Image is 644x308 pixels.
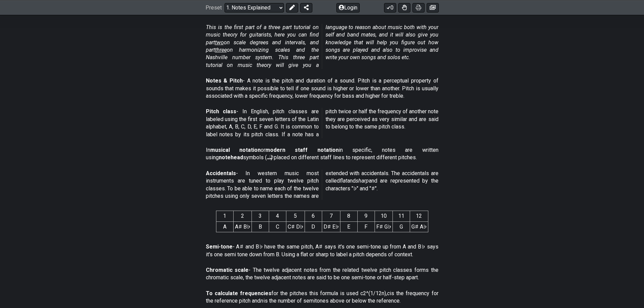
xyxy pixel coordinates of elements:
em: flat [340,177,347,184]
td: C♯ D♭ [286,221,305,232]
th: 10 [375,211,392,221]
p: for the pitches this formula is used c2^(1/12n), is the frequency for the reference pitch and is ... [206,290,438,305]
button: Share Preset [300,3,312,12]
strong: notehead [219,154,243,161]
button: 0 [384,3,396,12]
p: - A♯ and B♭ have the same pitch, A♯ says it's one semi-tone up from A and B♭ says it's one semi t... [206,243,438,258]
p: - In English, pitch classes are labeled using the first seven letters of the Latin alphabet, A, B... [206,108,438,138]
td: B [252,221,269,232]
button: Print [412,3,425,12]
td: A [216,221,233,232]
td: C [269,221,286,232]
button: Edit Preset [286,3,298,12]
th: 2 [233,211,252,221]
td: A♯ B♭ [233,221,252,232]
button: Create image [427,3,439,12]
strong: musical notation [210,147,261,153]
th: 7 [322,211,340,221]
strong: Accidentals [206,170,236,176]
td: D [305,221,322,232]
th: 1 [216,211,233,221]
button: Login [336,3,360,12]
td: G♯ A♭ [410,221,428,232]
em: c [387,290,390,297]
p: - The twelve adjacent notes from the related twelve pitch classes forms the chromatic scale, the ... [206,266,438,282]
strong: To calculate frequencies [206,290,271,297]
th: 11 [392,211,410,221]
strong: Pitch class [206,108,237,115]
td: G [392,221,410,232]
strong: Semi-tone [206,243,233,250]
p: - A note is the pitch and duration of a sound. Pitch is a perceptual property of sounds that make... [206,77,438,100]
em: sharp [356,177,369,184]
th: 4 [269,211,286,221]
th: 5 [286,211,305,221]
em: This is the first part of a three part tutorial on music theory for guitarists, here you can find... [206,24,438,68]
p: In or in specific, notes are written using symbols (𝅝 𝅗𝅥 𝅘𝅥 𝅘𝅥𝅮) placed on different staff lines to r... [206,146,438,162]
span: two [215,39,224,46]
td: D♯ E♭ [322,221,340,232]
td: F♯ G♭ [375,221,392,232]
strong: Notes & Pitch [206,77,243,84]
th: 8 [340,211,357,221]
strong: modern staff notation [265,147,339,153]
th: 9 [357,211,375,221]
td: F [357,221,375,232]
span: three [215,47,227,53]
th: 6 [305,211,322,221]
strong: Chromatic scale [206,267,249,273]
button: Toggle Dexterity for all fretkits [398,3,410,12]
td: E [340,221,357,232]
th: 12 [410,211,428,221]
span: Preset [206,4,222,11]
em: n [260,298,263,304]
select: Preset [224,3,284,12]
p: - In western music most instruments are tuned to play twelve pitch classes. To be able to name ea... [206,170,438,200]
th: 3 [252,211,269,221]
